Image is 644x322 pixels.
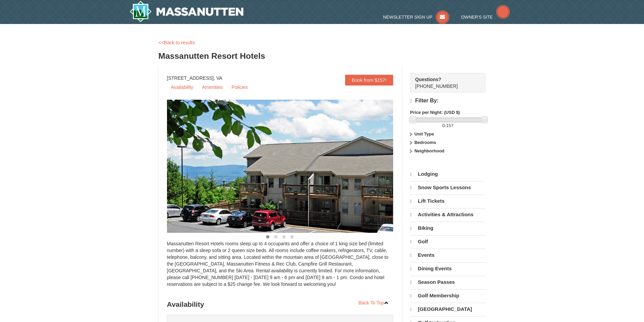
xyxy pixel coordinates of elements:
a: Season Passes [410,276,485,289]
span: Newsletter Sign Up [383,15,432,20]
h3: Availability [167,298,393,311]
a: Back To Top [354,298,393,308]
a: Book from $157! [345,75,393,85]
a: Golf [410,235,485,248]
strong: Unit Type [414,131,434,137]
a: <<Back to results [159,40,195,45]
strong: Questions? [415,77,441,82]
a: Newsletter Sign Up [383,15,449,20]
label: - [410,122,485,129]
span: Owner's Site [461,15,493,20]
a: Lodging [410,168,485,180]
a: Snow Sports Lessons [410,181,485,194]
a: Massanutten Resort [129,1,244,22]
img: 19219026-1-e3b4ac8e.jpg [167,100,410,233]
span: 0 [442,123,445,128]
h4: Filter By: [410,98,485,104]
a: Amenities [198,82,226,92]
a: Dining Events [410,262,485,275]
strong: Price per Night: (USD $) [410,110,460,115]
img: Massanutten Resort Logo [129,1,244,22]
strong: Bedrooms [414,140,436,145]
a: Activities & Attractions [410,208,485,221]
div: Massanutten Resort Hotels rooms sleep up to 4 occupants and offer a choice of 1 king size bed (li... [167,240,393,294]
a: Events [410,249,485,262]
a: Golf Membership [410,289,485,302]
a: Policies [228,82,252,92]
a: Lift Tickets [410,195,485,207]
span: 157 [446,123,454,128]
a: Biking [410,222,485,234]
h3: Massanutten Resort Hotels [159,49,486,63]
span: [PHONE_NUMBER] [415,76,473,89]
a: [GEOGRAPHIC_DATA] [410,303,485,316]
a: Availability [167,82,197,92]
a: Owner's Site [461,15,510,20]
strong: Neighborhood [414,148,445,153]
